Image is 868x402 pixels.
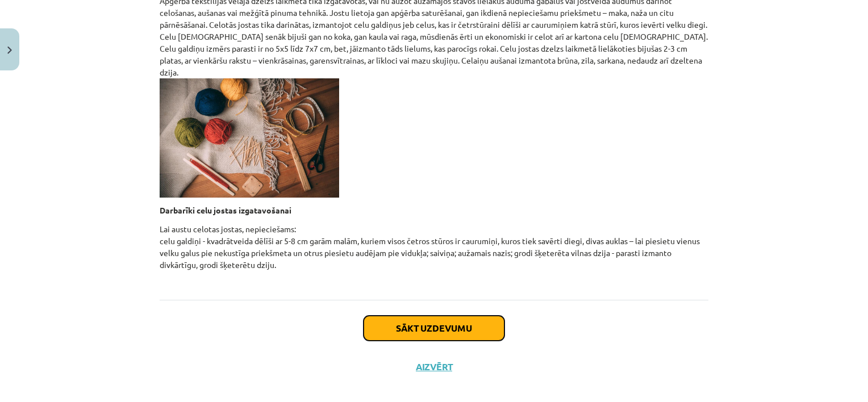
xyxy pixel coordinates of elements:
img: AD_4nXd3618J9_a5OXiYtnUnEaxxvOPoEZrjkZf1ylUJ8wj5ZH0yk67SAp1Ym7rh6AHRlnU6yO5xpRRZSycHfmrWaa1gTh5OM... [160,78,339,198]
button: Sākt uzdevumu [364,316,504,341]
button: Aizvērt [412,361,456,372]
strong: Darbarīki celu jostas izgatavošanai [160,205,291,215]
img: icon-close-lesson-0947bae3869378f0d4975bcd49f059093ad1ed9edebbc8119c70593378902aed.svg [7,47,12,54]
p: Lai austu celotas jostas, nepieciešams: celu galdiņi - kvadrātveida dēlīši ar 5-8 cm garām malām,... [160,223,708,283]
